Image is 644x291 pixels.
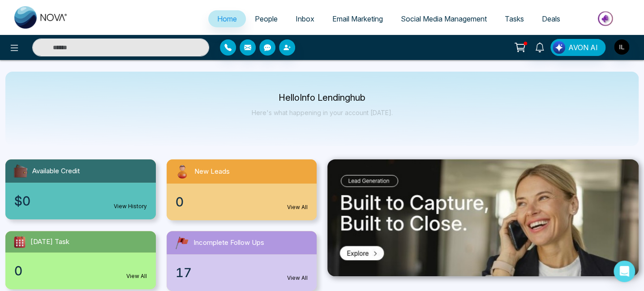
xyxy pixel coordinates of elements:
[533,10,569,27] a: Deals
[176,193,184,211] span: 0
[574,9,639,29] img: Market-place.gif
[176,263,192,282] span: 17
[208,10,246,27] a: Home
[32,166,80,176] span: Available Credit
[323,10,392,27] a: Email Marketing
[14,6,68,29] img: Nova CRM Logo
[296,14,314,23] span: Inbox
[287,203,308,211] a: View All
[287,274,308,282] a: View All
[614,261,635,282] div: Open Intercom Messenger
[217,14,237,23] span: Home
[194,167,230,177] span: New Leads
[252,109,393,116] p: Here's what happening in your account [DATE].
[30,237,69,247] span: [DATE] Task
[255,14,278,23] span: People
[252,94,393,102] p: Hello Info Lendinghub
[14,192,30,210] span: $0
[553,41,565,54] img: Lead Flow
[568,42,598,53] span: AVON AI
[126,272,147,280] a: View All
[193,238,264,248] span: Incomplete Follow Ups
[392,10,496,27] a: Social Media Management
[174,235,190,251] img: followUps.svg
[542,14,560,23] span: Deals
[114,202,147,210] a: View History
[550,39,605,56] button: AVON AI
[14,261,22,280] span: 0
[401,14,487,23] span: Social Media Management
[327,159,639,276] img: .
[332,14,383,23] span: Email Marketing
[161,159,322,220] a: New Leads0View All
[13,163,29,179] img: availableCredit.svg
[287,10,323,27] a: Inbox
[496,10,533,27] a: Tasks
[161,231,322,291] a: Incomplete Follow Ups17View All
[246,10,287,27] a: People
[174,163,191,180] img: newLeads.svg
[13,235,27,249] img: todayTask.svg
[614,39,629,55] img: User Avatar
[505,14,524,23] span: Tasks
